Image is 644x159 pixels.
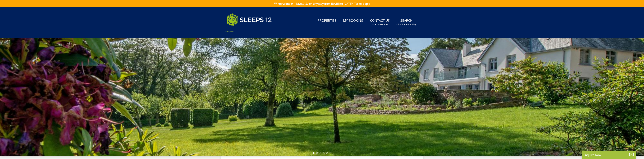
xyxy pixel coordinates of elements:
a: My Booking [342,17,365,25]
a: SearchCheck Availability [395,17,418,28]
small: Check Availability [397,23,416,26]
img: Sleeps 12 [226,11,272,28]
a: Contact Us01823 665500 [369,17,391,28]
p: Enquire Now [583,153,634,157]
a: Properties [316,17,338,25]
a: Trustpilot [225,30,234,33]
small: 01823 665500 [372,23,388,26]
